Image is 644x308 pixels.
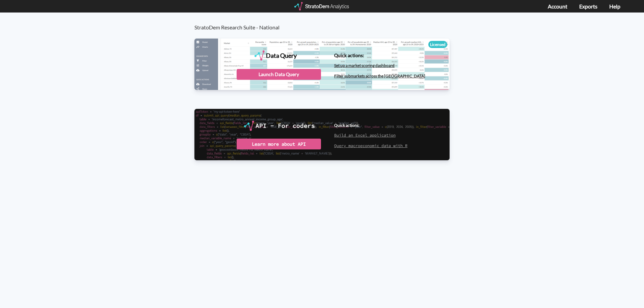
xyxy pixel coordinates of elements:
a: Set up a market scoring dashboard [334,63,395,68]
a: Filter submarkets across the [GEOGRAPHIC_DATA] [334,73,425,78]
a: Query macroeconomic data with R [334,143,407,148]
div: API - For coders [256,121,315,131]
div: Data Query [266,50,297,61]
a: Exports [579,3,597,9]
div: Launch Data Query [237,69,321,80]
a: Help [609,3,620,9]
h4: Quick actions: [334,53,425,58]
div: Licensed [428,41,447,48]
h4: Quick actions: [334,123,407,127]
a: Build an Excel application [334,133,396,138]
a: Account [548,3,567,9]
h3: StratoDem Research Suite - National [194,13,457,30]
div: Learn more about API [237,139,321,149]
